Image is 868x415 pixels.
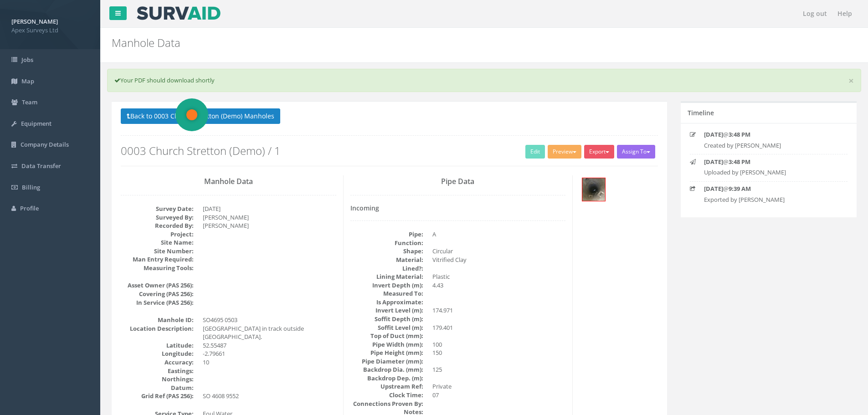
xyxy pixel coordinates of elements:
[432,281,566,290] dd: 4.43
[729,184,751,193] strong: 9:39 AM
[203,349,336,358] dd: -2.79661
[121,281,194,290] dt: Asset Owner (PAS 256):
[432,365,566,374] dd: 125
[203,341,336,350] dd: 52.55487
[121,205,194,213] dt: Survey Date:
[350,272,423,281] dt: Lining Material:
[432,323,566,332] dd: 179.401
[22,98,37,106] span: Team
[350,178,566,186] h3: Pipe Data
[107,69,861,92] div: Your PDF should download shortly
[203,205,336,213] dd: [DATE]
[21,77,34,85] span: Map
[21,162,61,170] span: Data Transfer
[121,290,194,298] dt: Covering (PAS 256):
[432,340,566,349] dd: 100
[584,145,614,159] button: Export
[432,272,566,281] dd: Plastic
[350,374,423,383] dt: Backdrop Dep. (m):
[121,255,194,264] dt: Man Entry Required:
[350,247,423,256] dt: Shape:
[729,158,750,166] strong: 3:48 PM
[704,184,723,193] strong: [DATE]
[121,349,194,358] dt: Longitude:
[350,256,423,264] dt: Material:
[350,391,423,400] dt: Clock Time:
[8,39,12,46] span: ⊘
[350,281,423,290] dt: Invert Depth (m):
[21,140,69,149] span: Company Details
[729,130,750,138] strong: 3:48 PM
[350,264,423,273] dt: Lined?:
[203,392,336,400] dd: SO 4608 9552
[112,37,730,49] h2: Manhole Data
[432,306,566,315] dd: 174.971
[704,158,833,166] p: @
[121,178,336,186] h3: Manhole Data
[350,289,423,298] dt: Measured To:
[121,375,194,384] dt: Northings:
[121,238,194,247] dt: Site Name:
[848,76,854,86] a: ×
[548,145,581,159] button: Preview
[203,213,336,222] dd: [PERSON_NAME]
[704,141,833,150] p: Created by [PERSON_NAME]
[121,358,194,367] dt: Accuracy:
[203,316,336,324] dd: SO4695 0503
[582,178,605,201] img: 14942a99-e55e-8f96-9511-9d7f1bf0eab5_d0b74e1c-2919-d3a3-ad4a-1b56b2af7ea7_thumb.jpg
[203,324,336,341] dd: [GEOGRAPHIC_DATA] in track outside [GEOGRAPHIC_DATA].
[8,12,126,33] p: Click on this blue button to go back to the list of manholes.
[432,382,566,391] dd: Private
[432,230,566,239] dd: A
[350,357,423,366] dt: Pipe Diameter (mm):
[350,298,423,307] dt: Is Approximate:
[350,230,423,239] dt: Pipe:
[121,247,194,256] dt: Site Number:
[11,26,89,35] span: Apex Surveys Ltd
[121,341,194,350] dt: Latitude:
[350,205,566,211] h4: Incoming
[525,145,545,159] a: Edit
[704,130,833,139] p: @
[704,158,723,166] strong: [DATE]
[350,323,423,332] dt: Soffit Level (m):
[432,256,566,264] dd: Vitrified Clay
[350,400,423,408] dt: Connections Proven By:
[432,348,566,357] dd: 150
[203,358,336,367] dd: 10
[121,108,280,124] button: Back to 0003 Church Stretton (Demo) Manholes
[350,239,423,247] dt: Function:
[350,348,423,357] dt: Pipe Height (mm):
[704,168,833,177] p: Uploaded by [PERSON_NAME]
[350,382,423,391] dt: Upstream Ref:
[432,391,566,400] dd: 07
[350,306,423,315] dt: Invert Level (m):
[350,332,423,340] dt: Top of Duct (mm):
[121,145,658,157] h2: 0003 Church Stretton (Demo) / 1
[121,367,194,375] dt: Eastings:
[121,392,194,400] dt: Grid Ref (PAS 256):
[8,39,47,46] a: Hide these tips
[11,17,58,26] strong: [PERSON_NAME]
[22,183,40,191] span: Billing
[203,221,336,230] dd: [PERSON_NAME]
[121,213,194,222] dt: Surveyed By:
[20,204,39,212] span: Profile
[688,109,714,116] h5: Timeline
[121,264,194,272] dt: Measuring Tools:
[121,230,194,239] dt: Project:
[121,384,194,392] dt: Datum:
[704,195,833,204] p: Exported by [PERSON_NAME]
[350,340,423,349] dt: Pipe Width (mm):
[121,324,194,333] dt: Location Description:
[350,365,423,374] dt: Backdrop Dia. (mm):
[121,316,194,324] dt: Manhole ID:
[704,130,723,138] strong: [DATE]
[350,315,423,323] dt: Soffit Depth (m):
[121,221,194,230] dt: Recorded By:
[21,119,51,128] span: Equipment
[432,247,566,256] dd: Circular
[21,56,33,64] span: Jobs
[617,145,655,159] button: Assign To
[704,184,833,193] p: @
